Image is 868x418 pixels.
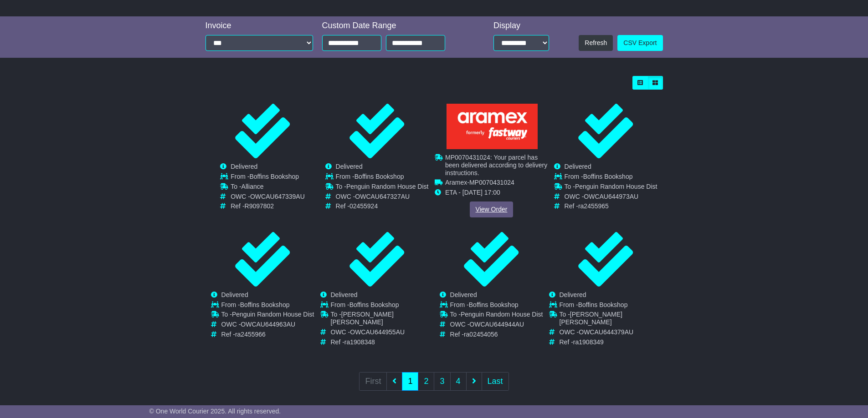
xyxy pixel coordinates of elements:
td: From - [560,301,663,311]
span: Delivered [560,291,586,298]
a: 2 [418,372,434,391]
span: Boffins Bookshop [240,301,290,308]
span: Penguin Random House Dist [232,311,314,318]
span: Boffins Bookshop [469,301,519,308]
span: Delivered [450,291,477,298]
td: From - [336,173,429,183]
span: ra1908348 [344,338,375,346]
td: Ref - [331,338,434,346]
a: 3 [434,372,450,391]
span: [PERSON_NAME] [PERSON_NAME] [331,311,394,326]
span: [PERSON_NAME] [PERSON_NAME] [560,311,622,326]
span: Delivered [221,291,248,298]
a: 4 [450,372,467,391]
span: 02455924 [349,202,378,210]
td: To - [221,311,314,321]
td: Ref - [336,202,429,210]
span: Boffins Bookshop [583,173,633,180]
td: To - [560,311,663,328]
span: OWCAU644955AU [350,328,405,336]
td: OWC - [336,193,429,203]
span: Boffins Bookshop [578,301,628,308]
td: Ref - [221,331,314,338]
span: ra2455966 [235,331,266,338]
td: From - [565,173,657,183]
span: Delivered [331,291,358,298]
span: © One World Courier 2025. All rights reserved. [149,408,281,415]
span: OWCAU644944AU [469,321,524,328]
div: Display [493,21,549,31]
td: From - [221,301,314,311]
span: ra1908349 [573,338,604,346]
td: From - [450,301,543,311]
td: To - [565,183,657,193]
td: To - [336,183,429,193]
span: Boffins Bookshop [354,173,404,180]
span: Penguin Random House Dist [461,311,543,318]
td: Ref - [450,331,543,338]
div: Custom Date Range [322,21,468,31]
button: Refresh [579,35,613,51]
a: 1 [402,372,418,391]
a: View Order [469,201,513,217]
span: MP0070431024 [469,179,514,186]
span: ra2455965 [578,202,609,210]
span: OWCAU644379AU [579,328,633,336]
td: OWC - [450,321,543,331]
td: To - [450,311,543,321]
td: OWC - [221,321,314,331]
span: MP0070431024: Your parcel has been delivered according to delivery instructions. [445,154,547,176]
span: Delivered [231,163,257,170]
span: OWCAU647339AU [250,193,305,200]
span: OWCAU644963AU [241,321,295,328]
span: Aramex [445,179,467,186]
td: From - [231,173,305,183]
td: From - [331,301,434,311]
span: Boffins Bookshop [249,173,299,180]
span: OWCAU644973AU [584,193,638,200]
td: OWC - [331,328,434,338]
span: Penguin Random House Dist [575,183,657,190]
td: OWC - [231,193,305,203]
td: OWC - [565,193,657,203]
a: Last [482,372,509,391]
img: Aramex.png [447,104,538,149]
td: Ref - [231,202,305,210]
a: CSV Export [617,35,663,51]
span: Boffins Bookshop [349,301,399,308]
span: ETA - [DATE] 17:00 [445,189,500,196]
span: ra02454056 [464,331,498,338]
td: OWC - [560,328,663,338]
td: To - [231,183,305,193]
td: To - [331,311,434,328]
span: R9097802 [245,202,274,210]
span: Delivered [336,163,363,170]
div: Invoice [205,21,313,31]
span: Delivered [565,163,591,170]
td: - [445,179,548,189]
span: Penguin Random House Dist [346,183,429,190]
td: Ref - [560,338,663,346]
span: Alliance [241,183,264,190]
td: Ref - [565,202,657,210]
span: OWCAU647327AU [355,193,410,200]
